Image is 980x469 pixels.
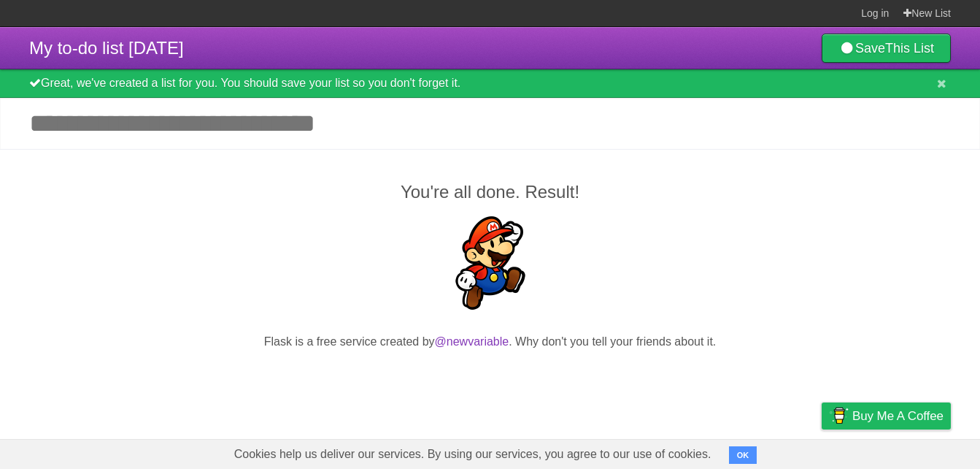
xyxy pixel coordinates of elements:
[29,333,951,351] p: Flask is a free service created by . Why don't you tell your friends about it.
[829,403,849,428] img: Buy me a coffee
[822,34,951,63] a: SaveThis List
[885,41,934,56] b: This List
[29,38,184,58] span: My to-do list [DATE]
[444,216,537,310] img: Super Mario
[29,179,951,205] h2: You're all done. Result!
[852,403,944,429] span: Buy me a coffee
[822,403,951,430] a: Buy me a coffee
[464,369,517,389] iframe: X Post Button
[435,335,509,348] a: @newvariable
[220,440,726,469] span: Cookies help us deliver our services. By using our services, you agree to our use of cookies.
[729,446,757,464] button: OK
